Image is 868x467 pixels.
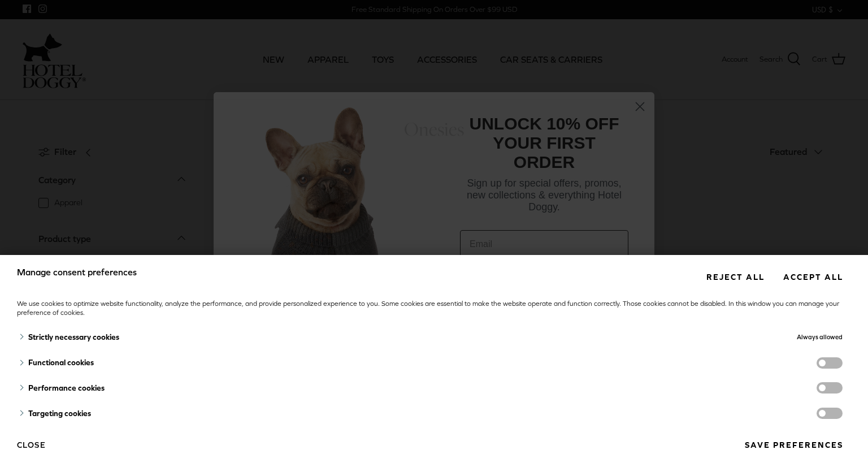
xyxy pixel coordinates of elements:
[736,435,851,456] button: Save preferences
[797,334,843,340] span: Always allowed
[698,266,772,287] button: Reject all
[17,267,137,277] span: Manage consent preferences
[817,382,843,394] label: performance cookies
[17,325,595,351] div: Strictly necessary cookies
[775,266,851,287] button: Accept all
[17,375,595,401] div: Performance cookies
[17,401,595,426] div: Targeting cookies
[17,350,595,375] div: Functional cookies
[817,357,843,369] label: functionality cookies
[595,325,843,351] div: Always allowed
[17,299,851,318] div: We use cookies to optimize website functionality, analyze the performance, and provide personaliz...
[17,435,46,455] button: Close
[817,408,843,419] label: targeting cookies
